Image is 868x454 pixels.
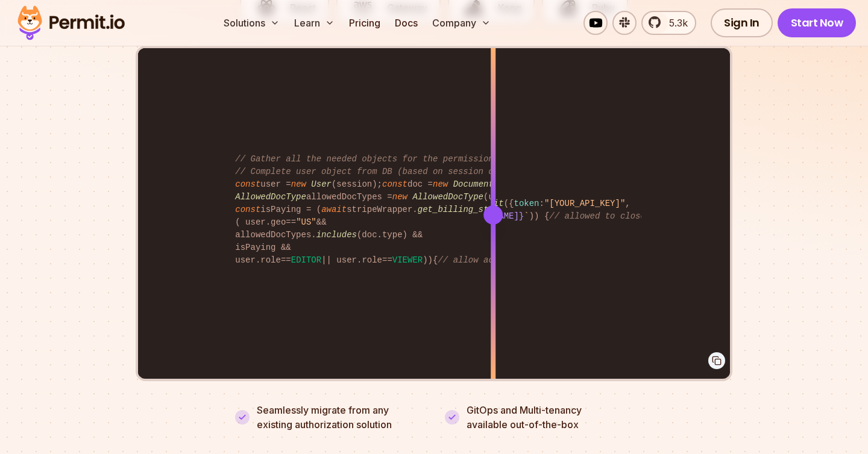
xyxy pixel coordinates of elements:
[235,205,260,214] span: const
[219,11,285,35] button: Solutions
[235,192,306,202] span: AllowedDocType
[514,199,539,208] span: token
[296,217,316,227] span: "US"
[544,199,625,208] span: "[YOUR_API_KEY]"
[392,192,407,202] span: new
[291,255,321,265] span: EDITOR
[390,11,423,35] a: Docs
[433,179,448,189] span: new
[271,217,286,227] span: geo
[778,8,857,37] a: Start Now
[382,179,407,189] span: const
[427,11,495,35] button: Company
[382,230,403,240] span: type
[321,205,347,214] span: await
[438,255,514,265] span: // allow access
[412,192,483,202] span: AllowedDocType
[316,230,357,240] span: includes
[549,211,676,221] span: // allowed to close issue
[418,205,509,214] span: get_billing_status
[291,179,306,189] span: new
[711,8,773,37] a: Sign In
[467,403,582,432] p: GitOps and Multi-tenancy available out-of-the-box
[235,167,635,176] span: // Complete user object from DB (based on session object, only 3 DB queries...)
[257,403,423,432] p: Seamlessly migrate from any existing authorization solution
[453,179,494,189] span: Document
[641,11,696,35] a: 5.3k
[235,154,524,164] span: // Gather all the needed objects for the permission check
[289,11,339,35] button: Learn
[311,179,332,189] span: User
[344,11,385,35] a: Pricing
[362,255,382,265] span: role
[662,16,688,30] span: 5.3k
[12,2,130,43] img: Permit logo
[227,143,641,276] code: user = (session); doc = ( , , session. ); allowedDocTypes = (user. ); isPaying = ( stripeWrapper....
[260,255,281,265] span: role
[235,179,260,189] span: const
[392,255,423,265] span: VIEWER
